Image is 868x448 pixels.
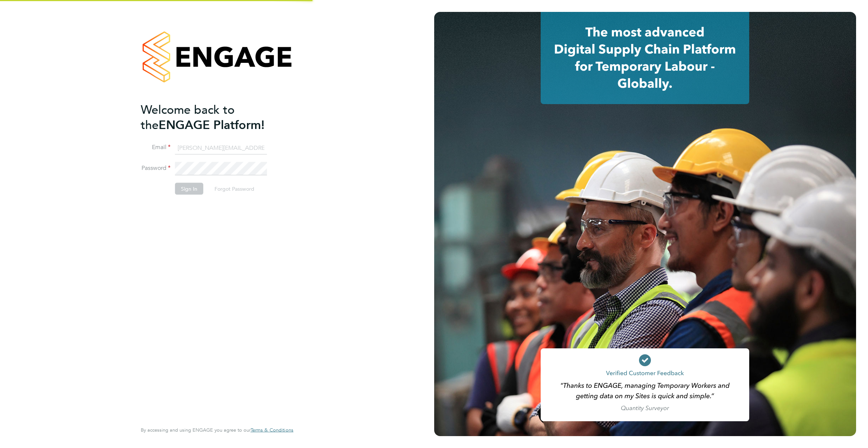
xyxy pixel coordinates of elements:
span: Terms & Conditions [251,427,293,433]
button: Forgot Password [209,183,260,195]
span: By accessing and using ENGAGE you agree to our [141,427,293,433]
label: Email [141,144,171,151]
label: Password [141,164,171,172]
a: Terms & Conditions [251,427,293,433]
h2: ENGAGE Platform! [141,102,286,132]
input: Enter your work email... [175,141,267,155]
button: Sign In [175,183,203,195]
span: Welcome back to the [141,102,235,132]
